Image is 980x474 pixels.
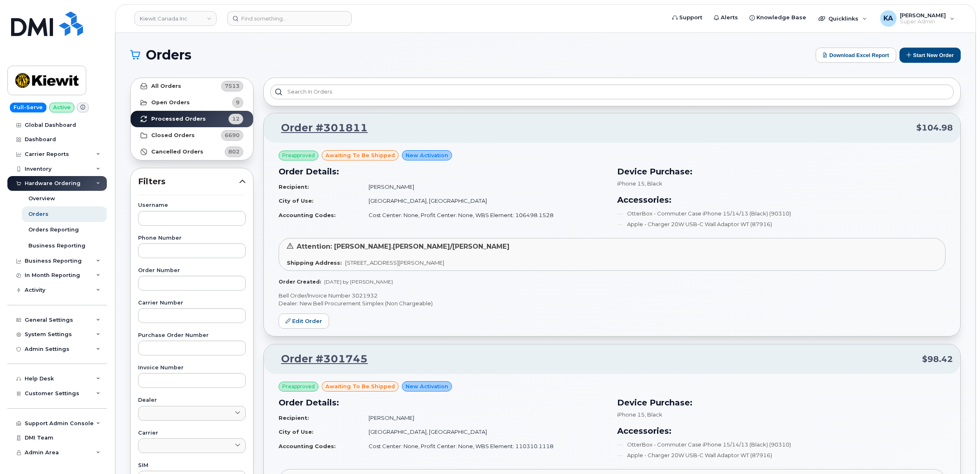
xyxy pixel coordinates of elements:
[406,151,448,159] span: New Activation
[617,180,645,187] span: iPhone 15
[225,131,240,139] span: 6690
[151,149,203,155] strong: Cancelled Orders
[916,122,953,134] span: $104.98
[279,212,336,218] strong: Accounting Codes:
[297,243,510,250] span: Attention: [PERSON_NAME].[PERSON_NAME]/[PERSON_NAME]
[151,99,190,106] strong: Open Orders
[151,83,181,89] strong: All Orders
[151,132,195,139] strong: Closed Orders
[138,203,246,208] label: Username
[617,411,645,418] span: iPhone 15
[645,411,662,418] span: , Black
[279,414,309,421] strong: Recipient:
[279,165,607,178] h3: Order Details:
[279,300,945,307] p: Dealer: New Bell Procurement Simplex (Non Chargeable)
[617,194,946,206] h3: Accessories:
[899,48,961,63] button: Start New Order
[279,428,314,435] strong: City of Use:
[361,425,607,439] td: [GEOGRAPHIC_DATA], [GEOGRAPHIC_DATA]
[282,152,315,159] span: Preapproved
[279,197,314,204] strong: City of Use:
[138,463,246,468] label: SIM
[617,220,946,228] li: Apple - Charger 20W USB-C Wall Adaptor WT (87916)
[617,425,946,437] h3: Accessories:
[944,438,974,468] iframe: Messenger Launcher
[816,48,896,63] button: Download Excel Report
[271,121,368,135] a: Order #301811
[287,259,342,266] strong: Shipping Address:
[146,49,191,61] span: Orders
[279,292,945,300] p: Bell Order/Invoice Number 3021932
[617,165,946,178] h3: Device Purchase:
[138,398,246,403] label: Dealer
[617,396,946,409] h3: Device Purchase:
[361,439,607,453] td: Cost Center: None, Profit Center: None, WBS Element: 110310.1118
[138,365,246,371] label: Invoice Number
[131,127,253,144] a: Closed Orders6690
[225,82,240,90] span: 7513
[282,383,315,390] span: Preapproved
[232,115,240,123] span: 12
[131,144,253,160] a: Cancelled Orders802
[131,78,253,94] a: All Orders7513
[151,116,206,122] strong: Processed Orders
[138,176,239,188] span: Filters
[617,210,946,218] li: OtterBox - Commuter Case iPhone 15/14/13 (Black) (90310)
[279,279,321,285] strong: Order Created:
[922,353,953,365] span: $98.42
[645,180,662,187] span: , Black
[138,268,246,273] label: Order Number
[345,259,444,266] span: [STREET_ADDRESS][PERSON_NAME]
[617,441,946,449] li: OtterBox - Commuter Case iPhone 15/14/13 (Black) (90310)
[279,443,336,449] strong: Accounting Codes:
[361,411,607,425] td: [PERSON_NAME]
[270,85,954,99] input: Search in orders
[271,352,368,366] a: Order #301745
[361,194,607,208] td: [GEOGRAPHIC_DATA], [GEOGRAPHIC_DATA]
[131,94,253,111] a: Open Orders9
[279,396,607,409] h3: Order Details:
[138,333,246,338] label: Purchase Order Number
[361,180,607,194] td: [PERSON_NAME]
[138,430,246,436] label: Carrier
[279,314,329,329] a: Edit Order
[131,111,253,127] a: Processed Orders12
[228,148,240,156] span: 802
[138,236,246,241] label: Phone Number
[406,382,448,390] span: New Activation
[361,208,607,222] td: Cost Center: None, Profit Center: None, WBS Element: 106498.1528
[236,98,240,106] span: 9
[324,279,393,285] span: [DATE] by [PERSON_NAME]
[138,300,246,306] label: Carrier Number
[325,151,395,159] span: awaiting to be shipped
[279,183,309,190] strong: Recipient:
[325,382,395,390] span: awaiting to be shipped
[617,451,946,459] li: Apple - Charger 20W USB-C Wall Adaptor WT (87916)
